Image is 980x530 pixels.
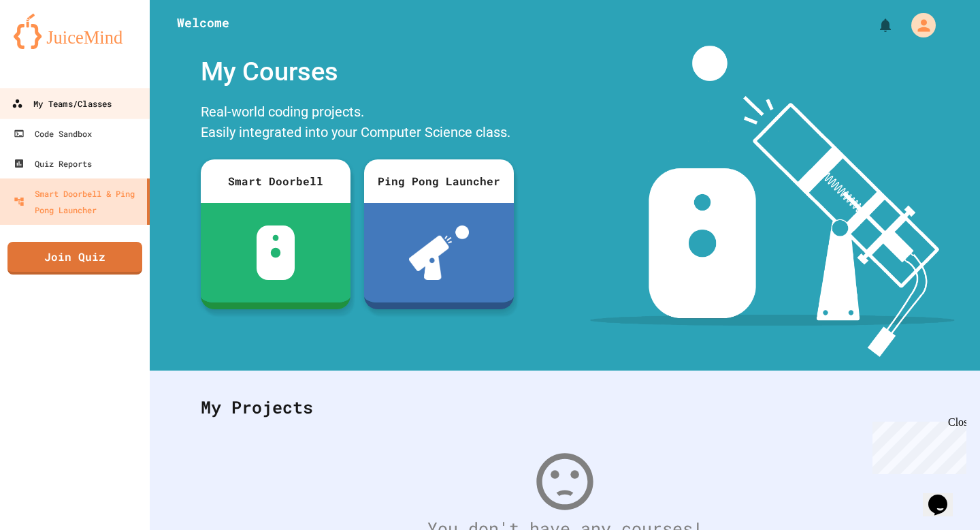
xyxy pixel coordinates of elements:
[201,159,350,203] div: Smart Doorbell
[923,476,966,516] iframe: chat widget
[867,416,966,474] iframe: chat widget
[187,381,943,434] div: My Projects
[14,185,142,218] div: Smart Doorbell & Ping Pong Launcher
[14,14,136,49] img: logo-orange.svg
[257,225,295,280] img: sdb-white.svg
[194,46,521,98] div: My Courses
[12,95,112,112] div: My Teams/Classes
[7,242,142,275] a: Join Quiz
[14,125,92,142] div: Code Sandbox
[5,5,94,87] div: Chat with us now!Close
[194,98,521,149] div: Real-world coding projects. Easily integrated into your Computer Science class.
[14,155,92,172] div: Quiz Reports
[897,10,939,41] div: My Account
[852,14,897,37] div: My Notifications
[409,225,470,280] img: ppl-with-ball.png
[590,46,955,357] img: banner-image-my-projects.png
[364,159,514,203] div: Ping Pong Launcher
